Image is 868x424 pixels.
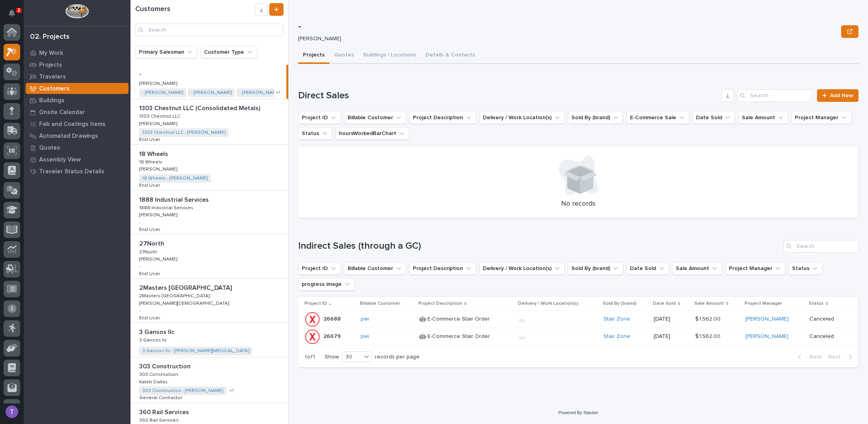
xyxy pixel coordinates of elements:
p: Sale Amount [694,299,724,308]
a: Quotes [24,142,130,154]
a: 303 Construction303 Construction 303 Construction303 Construction Kaleb DallasKaleb Dallas 303 Co... [130,357,288,403]
p: - [139,264,141,269]
a: Onsite Calendar [24,106,130,118]
p: records per page [375,354,420,360]
p: - [139,308,141,313]
p: [PERSON_NAME] [139,255,179,262]
button: progress image [298,278,355,291]
button: Date Sold [692,111,735,124]
button: hoursWorkedBarChart [335,127,409,140]
p: Travelers [39,73,66,81]
p: 2Masters [GEOGRAPHIC_DATA] [139,292,211,299]
p: Billable Customer [360,299,400,308]
button: Notifications [4,5,20,21]
p: No records [308,200,849,208]
a: 1303 Chestnut LLC - [PERSON_NAME] [142,130,225,135]
div: Search [737,89,812,102]
a: Traveler Status Details [24,165,130,177]
p: 1303 Chestnut LLC (Consolidated Metals) [139,103,262,112]
p: Quotes [39,144,60,152]
h1: Direct Sales [298,90,718,101]
p: 303 Construction [139,361,192,370]
a: Stair Zone [603,316,630,323]
span: Back [805,353,822,360]
p: 1303 Chestnut LLC [139,112,182,119]
a: Automated Drawings [24,130,130,142]
button: Project ID [298,262,341,275]
a: - [PERSON_NAME] [240,90,280,96]
a: Projects [24,59,130,71]
button: Billable Customer [344,111,406,124]
button: Buildings / Locations [359,47,421,64]
p: [PERSON_NAME][DEMOGRAPHIC_DATA] [139,299,231,306]
button: Project ID [298,111,341,124]
p: 2Masters [GEOGRAPHIC_DATA] [139,283,233,292]
p: [PERSON_NAME] [139,79,179,86]
p: End User [139,135,162,143]
button: Project Description [409,262,476,275]
a: -- [PERSON_NAME][PERSON_NAME] - [PERSON_NAME] - [PERSON_NAME] - [PERSON_NAME] +1 [130,65,288,99]
button: Status [789,262,823,275]
p: 27North [139,248,159,255]
a: Assembly View [24,154,130,165]
button: Primary Salesman [135,46,197,58]
a: [PERSON_NAME] [745,333,789,340]
button: Delivery / Work Location(s) [479,111,565,124]
p: End User [139,225,162,233]
a: Customers [24,83,130,94]
p: $ 1,562.00 [695,332,722,340]
a: 27North27North 27North27North [PERSON_NAME][PERSON_NAME] -End UserEnd User [130,235,288,279]
p: 3 Gansos llc [139,336,168,343]
p: 27North [139,238,166,248]
p: Project Manager [745,299,782,308]
input: Search [783,240,859,253]
p: [DATE] [654,333,689,340]
p: [PERSON_NAME] [139,211,179,218]
p: Canceled [809,333,846,340]
p: 1888 Industrial Services [139,204,195,211]
button: Date Sold [626,262,669,275]
p: 360 Rail Services [139,407,191,416]
button: Sale Amount [672,262,722,275]
p: $ 1,562.00 [695,314,722,323]
button: Back [792,353,825,360]
h1: Indirect Sales (through a GC) [298,240,780,252]
p: 🤖 E-Commerce Stair Order [419,314,492,323]
a: [PERSON_NAME] [745,316,789,323]
a: 3 Gansos llc - [PERSON_NAME][MEDICAL_DATA] [142,348,249,354]
p: End User [139,270,162,277]
a: - [PERSON_NAME] [191,90,232,96]
button: Sold By (brand) [568,262,623,275]
p: Buildings [39,97,64,104]
p: Sold By (brand) [603,299,637,308]
p: - [139,69,143,78]
a: Travelers [24,71,130,83]
p: 26679 [323,332,342,340]
a: Buildings [24,94,130,106]
button: Projects [298,47,329,64]
p: My Work [39,50,63,57]
p: 303 Construction [139,370,180,377]
a: 3 Gansos llc3 Gansos llc 3 Gansos llc3 Gansos llc 3 Gansos llc - [PERSON_NAME][MEDICAL_DATA] [130,323,288,357]
p: Delivery / Work Location(s) [518,299,579,308]
p: [PERSON_NAME] [139,120,179,127]
p: Automated Drawings [39,133,98,140]
p: 360 Rail Services [139,416,180,423]
h1: Customers [135,5,255,14]
a: - [PERSON_NAME] [142,90,183,96]
a: Powered By Stacker [558,410,598,415]
a: 303 Construction - [PERSON_NAME] [142,388,223,394]
div: Search [135,24,284,36]
p: Status [809,299,824,308]
a: Fab and Coatings Items [24,118,130,130]
button: Next [825,353,859,360]
tr: 2667926679 pwi 🤖 E-Commerce Stair Order🤖 E-Commerce Stair Order Stair Zone [DATE]$ 1,562.00$ 1,56... [298,328,859,345]
p: [PERSON_NAME] [298,36,835,42]
p: Project Description [418,299,462,308]
p: End User [139,181,162,188]
button: E-Commerce Sale [626,111,689,124]
span: + 1 [229,388,234,393]
a: 18 Wheels18 Wheels 18 Wheels18 Wheels [PERSON_NAME][PERSON_NAME] 18 Wheels - [PERSON_NAME] End Us... [130,145,288,191]
a: 18 Wheels - [PERSON_NAME] [142,176,208,181]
